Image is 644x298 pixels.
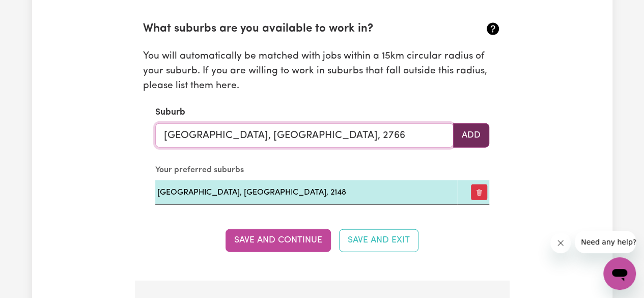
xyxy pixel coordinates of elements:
[453,123,489,148] button: Add to preferred suburbs
[471,184,487,200] button: Remove preferred suburb
[155,160,489,180] caption: Your preferred suburbs
[143,22,442,36] h2: What suburbs are you available to work in?
[339,229,418,252] button: Save and Exit
[143,49,501,93] p: You will automatically be matched with jobs within a 15km circular radius of your suburb. If you ...
[155,180,457,205] td: [GEOGRAPHIC_DATA], [GEOGRAPHIC_DATA], 2148
[155,106,185,119] label: Suburb
[603,257,636,290] iframe: Button to launch messaging window
[6,7,62,15] span: Need any help?
[155,123,454,148] input: e.g. North Bondi, New South Wales
[226,229,331,252] button: Save and Continue
[550,233,571,253] iframe: Close message
[575,231,636,253] iframe: Message from company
